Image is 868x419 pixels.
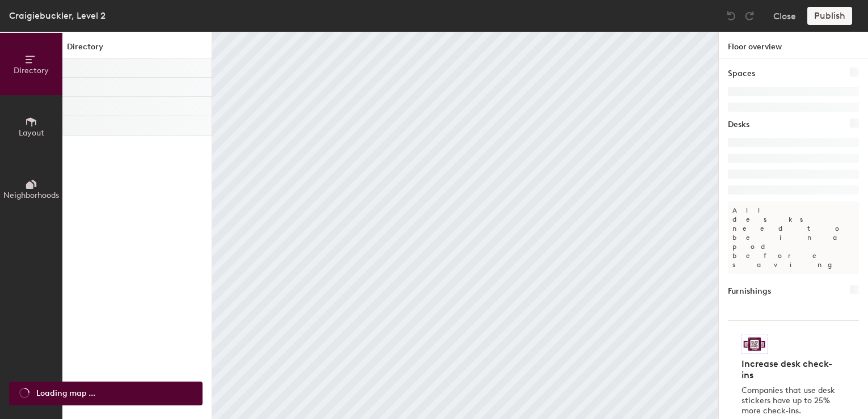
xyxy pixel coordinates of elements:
[726,10,737,22] img: Undo
[36,387,95,400] span: Loading map ...
[728,67,755,80] h1: Spaces
[741,386,838,416] p: Companies that use desk stickers have up to 25% more check-ins.
[719,32,868,58] h1: Floor overview
[3,191,59,200] span: Neighborhoods
[9,9,106,23] div: Craigiebuckler, Level 2
[773,7,796,25] button: Close
[741,335,768,354] img: Sticker logo
[728,285,771,298] h1: Furnishings
[212,32,718,419] canvas: Map
[728,201,859,274] p: All desks need to be in a pod before saving
[19,128,44,138] span: Layout
[741,358,838,381] h4: Increase desk check-ins
[744,10,755,22] img: Redo
[62,41,212,58] h1: Directory
[728,118,749,131] h1: Desks
[14,66,49,75] span: Directory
